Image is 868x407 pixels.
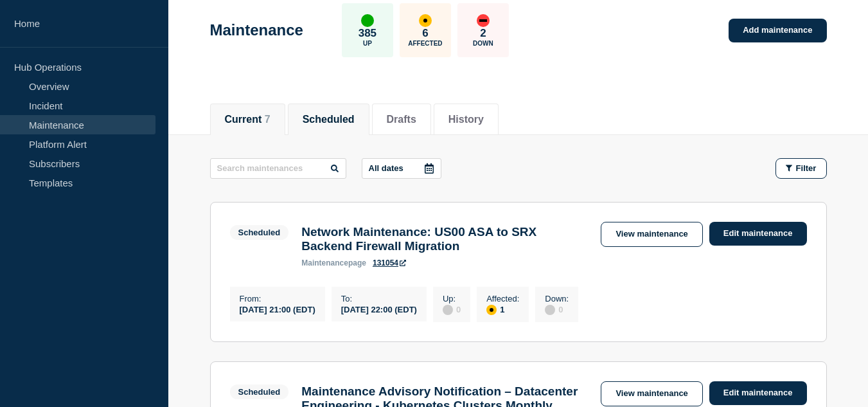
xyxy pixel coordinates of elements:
button: All dates [362,158,441,179]
div: 1 [486,303,519,315]
p: Affected [408,40,442,47]
button: History [448,114,484,125]
a: Edit maintenance [709,222,807,246]
span: maintenance [301,258,348,267]
a: 131054 [373,258,406,267]
p: 385 [359,27,376,40]
p: Down : [545,294,569,303]
h3: Network Maintenance: US00 ASA to SRX Backend Firewall Migration [301,225,588,253]
div: down [477,14,490,27]
p: page [301,258,366,267]
p: 2 [480,27,486,40]
div: affected [419,14,432,27]
div: disabled [545,305,555,315]
a: Edit maintenance [709,381,807,405]
div: 0 [545,303,569,315]
div: [DATE] 22:00 (EDT) [341,303,417,314]
div: Scheduled [238,228,281,237]
button: Drafts [387,114,416,125]
div: affected [486,305,497,315]
button: Current 7 [225,114,270,125]
p: To : [341,294,417,303]
span: 7 [265,114,270,125]
div: 0 [443,303,461,315]
p: From : [240,294,315,303]
span: Filter [796,163,817,173]
div: up [361,14,374,27]
a: View maintenance [601,381,702,406]
p: 6 [422,27,428,40]
a: Add maintenance [729,19,826,42]
button: Scheduled [303,114,355,125]
button: Filter [775,158,827,179]
h1: Maintenance [210,21,303,39]
p: Up : [443,294,461,303]
p: Down [473,40,493,47]
p: Up [363,40,372,47]
a: View maintenance [601,222,702,247]
input: Search maintenances [210,158,346,179]
p: Affected : [486,294,519,303]
div: Scheduled [238,387,281,397]
div: [DATE] 21:00 (EDT) [240,303,315,314]
div: disabled [443,305,453,315]
p: All dates [369,163,403,173]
